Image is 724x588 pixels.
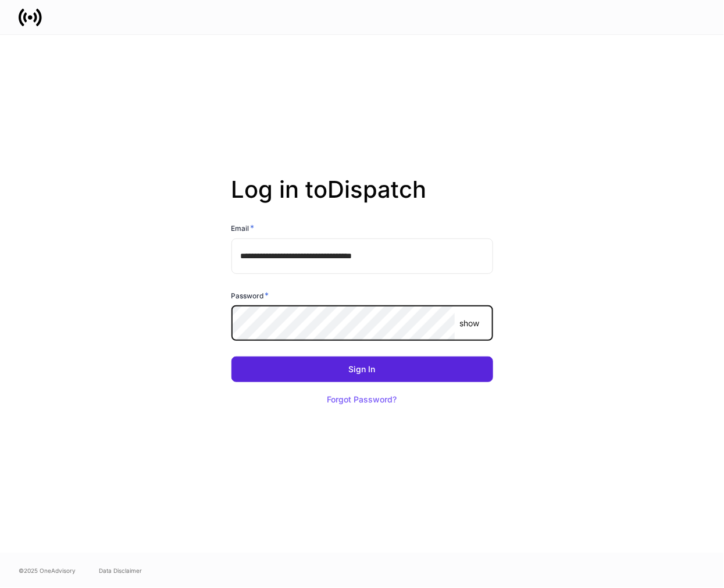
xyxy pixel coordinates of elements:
[231,176,493,222] h2: Log in to Dispatch
[327,395,397,404] div: Forgot Password?
[19,566,76,575] span: © 2025 OneAdvisory
[99,566,142,575] a: Data Disclaimer
[231,290,269,301] h6: Password
[313,387,412,412] button: Forgot Password?
[459,318,479,329] p: show
[349,365,376,373] div: Sign In
[231,357,493,382] button: Sign In
[231,222,255,234] h6: Email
